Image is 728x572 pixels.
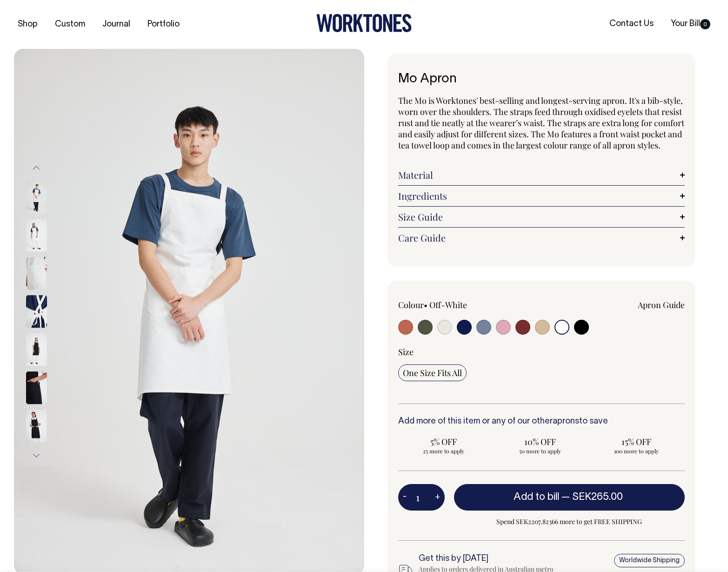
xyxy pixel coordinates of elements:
[398,232,685,243] a: Care Guide
[29,445,43,466] button: Next
[398,346,685,357] div: Size
[26,181,47,214] img: off-white
[26,334,47,366] img: Mo Apron
[454,516,685,527] span: Spend SEK2207.82366 more to get FREE SHIPPING
[398,169,685,181] a: Material
[553,417,579,425] a: aprons
[514,492,559,502] span: Add to bill
[454,484,685,510] button: Add to bill —SEK265.00
[398,95,684,151] span: The Mo is Worktones' best-selling and longest-serving apron. It's a bib-style, worn over the shou...
[424,299,427,310] span: •
[561,492,625,502] span: —
[638,299,685,310] a: Apron Guide
[403,447,484,455] span: 25 more to apply
[595,436,677,447] span: 15% OFF
[398,364,467,381] input: One Size Fits All
[398,488,411,507] button: -
[51,17,89,32] a: Custom
[14,17,41,32] a: Shop
[606,16,657,32] a: Contact Us
[398,190,685,202] a: Ingredients
[144,17,183,32] a: Portfolio
[572,492,623,502] span: SEK265.00
[398,433,489,458] input: 5% OFF 25 more to apply
[398,299,513,310] div: Colour
[99,17,134,32] a: Journal
[591,433,681,458] input: 15% OFF 100 more to apply
[667,16,714,32] a: Your Bill0
[398,211,685,222] a: Size Guide
[26,372,47,404] img: black
[430,488,445,507] button: +
[494,433,585,458] input: 10% OFF 50 more to apply
[403,367,462,378] span: One Size Fits All
[499,447,581,455] span: 50 more to apply
[700,19,710,29] span: 0
[26,219,47,252] img: off-white
[499,436,581,447] span: 10% OFF
[26,410,47,443] img: black
[26,296,47,328] img: off-white
[26,257,47,290] img: off-white
[398,417,685,426] h6: Add more of this item or any of our other to save
[29,157,43,178] button: Previous
[403,436,484,447] span: 5% OFF
[595,447,677,455] span: 100 more to apply
[419,554,554,564] h6: Get this by [DATE]
[429,299,467,310] label: Off-White
[398,72,685,87] h1: Mo Apron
